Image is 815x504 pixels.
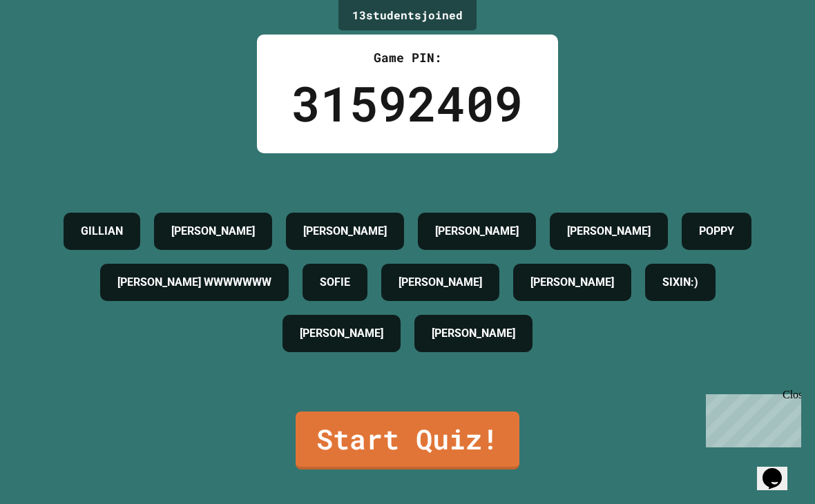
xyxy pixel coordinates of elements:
[291,48,524,67] div: Game PIN:
[6,6,95,88] div: Chat with us now!Close
[296,411,519,469] a: Start Quiz!
[320,274,350,291] h4: SOFIE
[757,449,801,490] iframe: chat widget
[303,223,387,240] h4: [PERSON_NAME]
[171,223,255,240] h4: [PERSON_NAME]
[300,325,383,342] h4: [PERSON_NAME]
[530,274,614,291] h4: [PERSON_NAME]
[435,223,519,240] h4: [PERSON_NAME]
[81,223,123,240] h4: GILLIAN
[291,67,524,139] div: 31592409
[567,223,651,240] h4: [PERSON_NAME]
[117,274,271,291] h4: [PERSON_NAME] WWWWWWW
[399,274,482,291] h4: [PERSON_NAME]
[700,389,801,447] iframe: chat widget
[432,325,515,342] h4: [PERSON_NAME]
[699,223,734,240] h4: POPPY
[662,274,698,291] h4: SIXIN:)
